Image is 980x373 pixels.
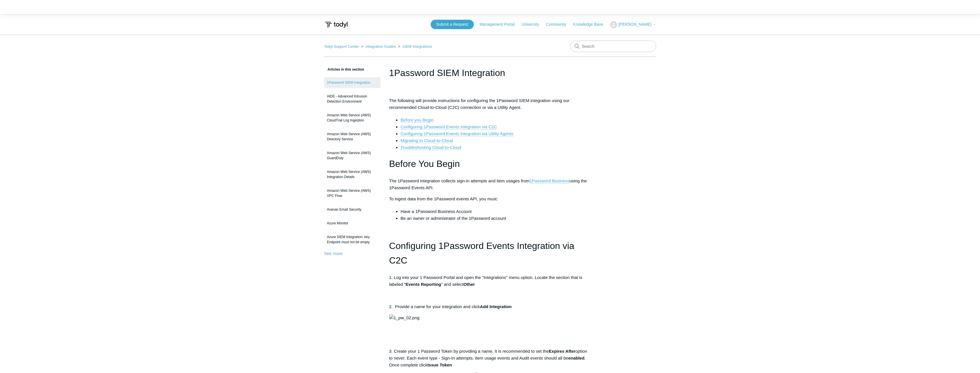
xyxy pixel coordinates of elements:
[324,129,381,145] a: Amazon Web Service (AWS) Directory Service
[568,356,585,360] strong: enabled
[324,251,343,256] a: See more
[324,44,360,49] li: Todyl Support Center
[389,303,591,310] p: 2. Provide a name for your integration and click
[521,21,545,27] a: University
[618,22,651,27] span: [PERSON_NAME]
[389,314,419,321] img: 1_pw_02.png
[389,348,591,368] p: 3. Create your 1 Password Token by providing a name. It is recommended to set the option to never...
[480,21,520,27] a: Management Portal
[570,41,656,52] input: Search
[360,44,397,49] li: Integration Guides
[401,117,433,123] a: Before you Begin
[530,178,569,183] a: 1Password Business
[573,21,609,27] a: Knowledge Base
[403,44,432,49] a: SIEM Integrations
[610,21,656,28] button: [PERSON_NAME]
[397,44,432,49] li: SIEM Integrations
[389,157,591,171] h1: Before You Begin
[427,362,452,367] strong: Issue Token
[549,349,575,354] strong: Expires After
[389,97,591,111] p: The following will provide instructions for configuring the 1Password SIEM integration using our ...
[389,66,591,80] h1: 1Password SIEM Integration
[324,44,359,49] a: Todyl Support Center
[401,145,461,150] a: Troubleshooting Cloud-to-Cloud
[324,19,349,30] img: Todyl Support Center Help Center home page
[324,110,381,126] a: Amazon Web Service (AWS) CloudTrail Log Ingestion
[324,218,381,229] a: Azure Monitor
[324,67,364,71] span: Articles in this section
[324,204,381,215] a: Avanan Email Security
[324,77,381,88] a: 1Password SIEM Integration
[401,124,497,129] a: Configuring 1Password Events Integration via C2C
[401,138,453,143] a: Migrating to Cloud-to-Cloud
[324,91,381,107] a: AIDE - Advanced Intrusion Detection Environment
[546,21,572,27] a: Community
[389,177,591,191] p: The 1Password integration collects sign-in attempts and item usages from using the 1Password Even...
[389,196,591,202] p: To ingest data from the 1Password events API, you must:
[324,232,381,248] a: Azure SIEM Integration: key Endpoint must not be empty
[324,185,381,201] a: Amazon Web Service (AWS) VPC Flow
[431,20,474,29] a: Submit a Request
[464,282,475,287] strong: Other
[324,166,381,182] a: Amazon Web Service (AWS) Integration Details
[365,44,396,49] a: Integration Guides
[401,208,591,215] li: Have a 1Password Business Account
[480,304,512,309] strong: Add Integration
[401,131,513,136] a: Configuring 1Password Events Integration via Utility Agents
[406,282,441,287] strong: Events Reporting
[324,147,381,163] a: Amazon Web Service (AWS) GuardDuty
[401,215,591,222] li: Be an owner or administrator of the 1Password account
[389,274,591,288] p: 1. Log into your 1 Password Portal and open the "Integrations" menu option. Locate the section th...
[389,239,591,268] h1: Configuring 1Password Events Integration via C2C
